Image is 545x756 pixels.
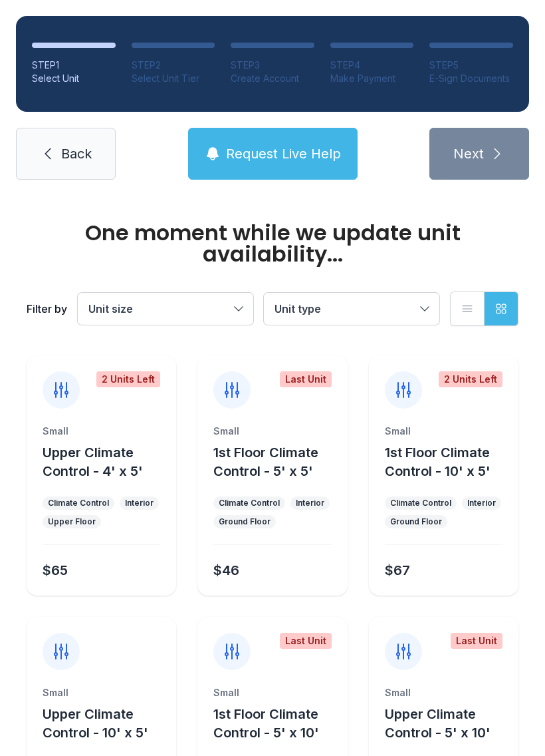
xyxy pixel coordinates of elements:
div: Make Payment [330,72,414,85]
span: Next [453,144,484,163]
div: STEP 1 [32,59,116,72]
div: Interior [467,498,496,508]
div: E-Sign Documents [429,72,513,85]
button: Unit type [264,293,439,325]
div: $65 [43,561,68,580]
div: Small [385,425,502,438]
button: 1st Floor Climate Control - 10' x 5' [385,443,513,480]
div: 2 Units Left [439,371,502,387]
div: 2 Units Left [96,371,160,387]
div: Small [43,686,160,699]
div: Ground Floor [219,516,271,527]
div: Small [385,686,502,699]
span: Back [61,144,92,163]
span: Upper Climate Control - 4' x 5' [43,445,143,479]
span: Request Live Help [226,144,341,163]
button: Upper Climate Control - 4' x 5' [43,443,171,480]
span: Unit type [274,302,321,315]
button: Upper Climate Control - 5' x 10' [385,705,513,742]
div: STEP 5 [429,59,513,72]
div: Small [213,425,331,438]
button: Upper Climate Control - 10' x 5' [43,705,171,742]
div: Filter by [27,301,67,317]
span: Unit size [88,302,133,315]
div: STEP 3 [231,59,314,72]
div: Last Unit [451,633,502,649]
span: Upper Climate Control - 5' x 10' [385,706,490,741]
div: One moment while we update unit availability... [27,222,518,265]
button: 1st Floor Climate Control - 5' x 10' [213,705,342,742]
div: STEP 2 [132,59,215,72]
div: Select Unit [32,72,116,85]
div: Last Unit [280,633,332,649]
div: Select Unit Tier [132,72,215,85]
div: Small [213,686,331,699]
span: 1st Floor Climate Control - 5' x 5' [213,445,318,479]
div: Small [43,425,160,438]
div: $67 [385,561,410,580]
div: Last Unit [280,371,332,387]
div: Interior [125,498,154,508]
div: Climate Control [390,498,451,508]
span: Upper Climate Control - 10' x 5' [43,706,148,741]
div: Ground Floor [390,516,442,527]
div: Upper Floor [48,516,96,527]
span: 1st Floor Climate Control - 5' x 10' [213,706,319,741]
div: Climate Control [48,498,109,508]
div: Create Account [231,72,314,85]
div: Climate Control [219,498,280,508]
button: 1st Floor Climate Control - 5' x 5' [213,443,342,480]
div: Interior [296,498,324,508]
div: $46 [213,561,239,580]
button: Unit size [78,293,253,325]
div: STEP 4 [330,59,414,72]
span: 1st Floor Climate Control - 10' x 5' [385,445,490,479]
